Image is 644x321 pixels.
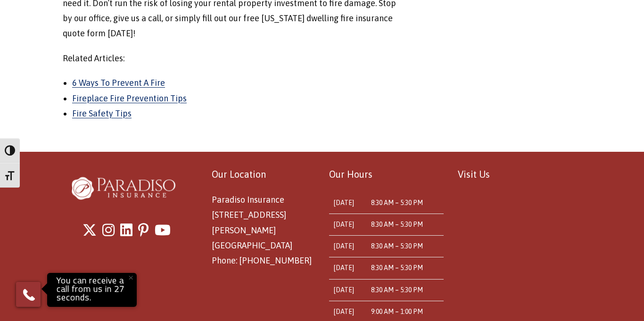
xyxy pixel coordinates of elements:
[371,286,423,294] time: 8:30 AM – 5:30 PM
[329,166,444,183] p: Our Hours
[371,308,423,315] time: 9:00 AM – 1:00 PM
[329,192,366,214] td: [DATE]
[120,217,132,243] a: LinkedIn
[458,166,572,183] p: Visit Us
[155,217,171,243] a: Youtube
[96,10,154,25] a: GET A QUOTE
[120,267,141,288] button: Close
[138,217,149,243] a: Pinterest
[21,287,36,302] img: Phone icon
[8,12,94,22] a: [PHONE_NUMBER]
[212,166,315,183] p: Our Location
[7,47,79,66] img: Paradiso Insurance
[371,199,423,206] time: 8:30 AM – 5:30 PM
[15,182,147,246] h1: [US_STATE] Dwelling Fire Insurance
[83,217,97,243] a: X
[72,93,187,103] a: Fireplace Fire Prevention Tips
[50,275,134,305] p: You can receive a call from us in 27 seconds.
[371,221,423,228] time: 8:30 AM – 5:30 PM
[329,257,366,279] td: [DATE]
[72,108,132,118] a: Fire Safety Tips
[371,264,423,272] time: 8:30 AM – 5:30 PM
[124,58,152,65] a: Mobile Menu
[132,58,152,65] span: Menu
[72,78,165,88] a: 6 Ways To Prevent A Fire
[371,242,423,250] time: 8:30 AM – 5:30 PM
[102,217,115,243] a: Instagram
[329,214,366,236] td: [DATE]
[212,195,312,266] span: Paradiso Insurance [STREET_ADDRESS] [PERSON_NAME][GEOGRAPHIC_DATA] Phone: [PHONE_NUMBER]
[329,279,366,301] td: [DATE]
[63,51,404,66] p: Related Articles:
[329,236,366,257] td: [DATE]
